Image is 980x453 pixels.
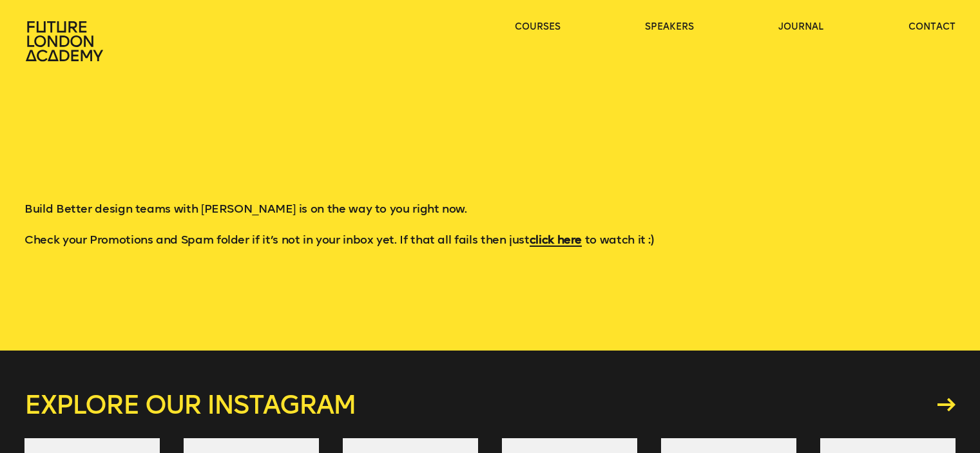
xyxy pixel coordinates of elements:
[24,392,956,418] a: Explore our instagram
[645,21,694,34] a: speakers
[24,201,956,217] p: Build Better design teams with [PERSON_NAME] is on the way to you right now.
[530,233,582,247] a: click here
[515,21,561,34] a: courses
[908,21,956,34] a: contact
[24,232,956,247] p: Check your Promotions and Spam folder if it’s not in your inbox yet. If that all fails then just ...
[778,21,823,34] a: journal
